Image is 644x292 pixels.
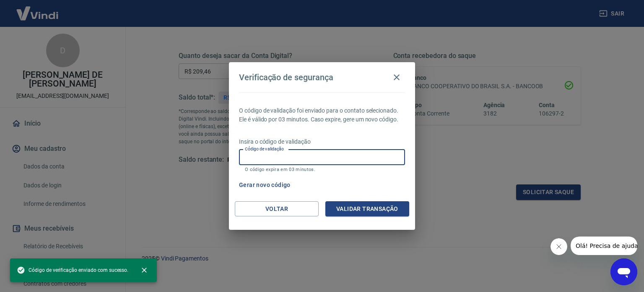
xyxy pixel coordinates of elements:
p: Insira o código de validação [239,137,405,146]
span: Olá! Precisa de ajuda? [5,6,70,13]
iframe: Fechar mensagem [551,238,567,255]
button: Gerar novo código [236,177,294,193]
p: O código de validação foi enviado para o contato selecionado. Ele é válido por 03 minutos. Caso e... [239,106,405,124]
button: close [135,261,153,279]
button: Voltar [235,201,319,217]
button: Validar transação [325,201,409,217]
p: O código expira em 03 minutos. [245,167,399,172]
span: Código de verificação enviado com sucesso. [17,266,128,274]
h4: Verificação de segurança [239,72,333,82]
label: Código de validação [245,146,284,152]
iframe: Mensagem da empresa [571,237,637,255]
iframe: Botão para abrir a janela de mensagens [610,258,637,285]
